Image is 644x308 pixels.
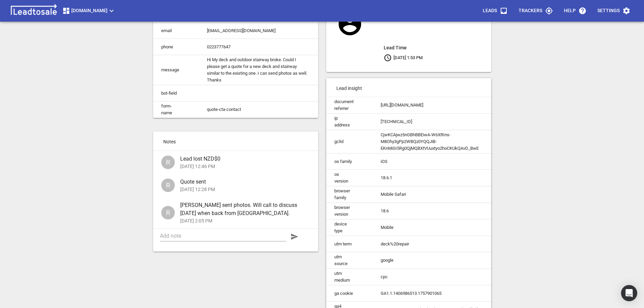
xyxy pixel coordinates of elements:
[180,186,305,193] p: [DATE] 12:28 PM
[326,114,373,130] td: ip address
[373,114,509,130] td: [TECHNICAL_ID]
[373,130,509,153] td: CjwKCAjwz5nGBhBBEiwA-W6XRIns-M8Ohy3gPp2WBQz0YQQJiB-EKnMiSI5Rg0QjMQBXtVUuxtyo2hoCKUkQAvD_BwE
[180,163,305,170] p: [DATE] 12:46 PM
[621,285,637,301] div: Open Intercom Messenger
[384,54,392,62] svg: Your local time
[326,269,373,285] td: utm medium
[373,269,509,285] td: cpc
[519,7,542,14] p: Trackers
[326,203,373,219] td: browser version
[199,55,318,85] td: Hi My deck and outdoor stairway broke. Could I please get a quote for a new deck and stairway sim...
[373,236,509,252] td: deck%20repair
[8,4,59,18] img: logo
[326,170,373,186] td: os version
[153,23,199,39] td: email
[373,203,509,219] td: 18.6
[373,219,509,236] td: Mobile
[326,78,491,97] p: Lead insight
[62,7,116,15] span: [DOMAIN_NAME]
[373,186,509,203] td: Mobile Safari
[483,7,497,14] p: Leads
[153,39,199,55] td: phone
[153,101,199,118] td: form-name
[161,156,175,169] div: Ross Dustin
[597,7,620,14] p: Settings
[199,101,318,118] td: quote-cta-contact
[199,23,318,39] td: [EMAIL_ADDRESS][DOMAIN_NAME]
[326,219,373,236] td: device type
[326,252,373,269] td: utm source
[326,236,373,252] td: utm term
[153,85,199,101] td: bot-field
[161,206,175,219] div: Ross Dustin
[161,179,175,192] div: Ross Dustin
[153,55,199,85] td: message
[384,8,491,64] p: [EMAIL_ADDRESS][DOMAIN_NAME] [DATE] 1:53 PM
[326,285,373,302] td: ga cookie
[180,201,305,217] span: [PERSON_NAME] sent photos. Will call to discuss [DATE] when back from [GEOGRAPHIC_DATA].
[180,178,305,186] span: Quote sent
[153,132,318,150] p: Notes
[384,44,491,52] aside: Lead Time
[59,4,118,18] button: [DOMAIN_NAME]
[180,217,305,224] p: [DATE] 2:05 PM
[373,97,509,114] td: [URL][DOMAIN_NAME]
[373,170,509,186] td: 18.6.1
[326,130,373,153] td: gclid
[564,7,576,14] p: Help
[326,97,373,114] td: document referrer
[373,252,509,269] td: google
[373,285,509,302] td: GA1.1.1406986513.1757901065
[326,186,373,203] td: browser family
[373,153,509,170] td: iOS
[326,153,373,170] td: os family
[199,39,318,55] td: 0223777647
[180,155,305,163] span: Lead lost NZD$0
